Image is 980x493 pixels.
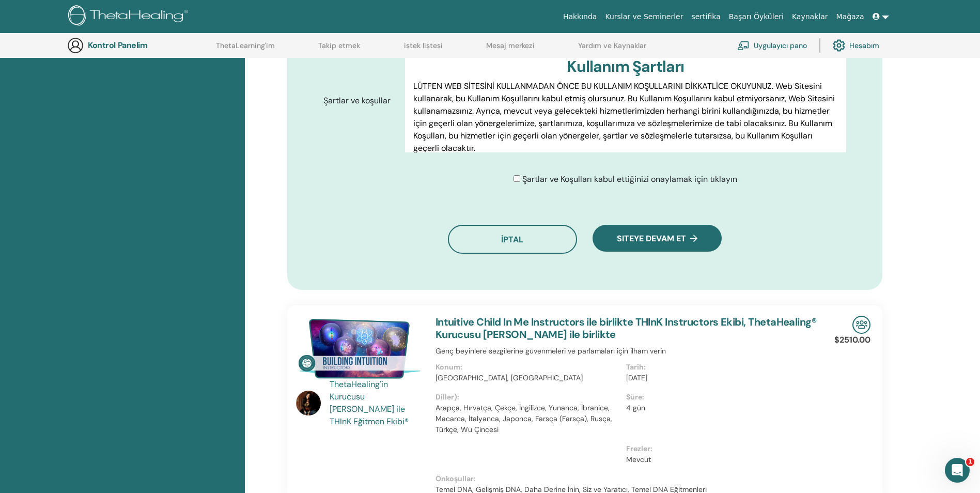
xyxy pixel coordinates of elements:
[448,225,577,254] button: İptal
[626,454,811,465] p: Mevcut
[296,316,423,382] img: İçimdeki Sezgisel Çocuk Eğitmenleri
[849,41,879,50] font: Hesabım
[754,41,807,50] font: Uygulayıcı pano
[67,37,84,54] img: generic-user-icon.jpg
[966,458,974,466] span: 1
[413,57,837,76] h3: Kullanım Şartları
[737,34,807,57] a: Uygulayıcı pano
[626,362,811,373] p: Tarih:
[945,458,970,483] iframe: Intercom live chat
[626,443,811,454] p: Frezler:
[626,392,811,403] p: Süre:
[833,37,845,54] img: cog.svg
[578,41,646,58] a: Yardım ve Kaynaklar
[626,373,811,383] p: [DATE]
[501,234,523,245] span: İptal
[68,5,192,28] img: logo.png
[833,34,879,57] a: Hesabım
[413,80,837,155] p: LÜTFEN WEB SİTESİNİ KULLANMADAN ÖNCE BU KULLANIM KOŞULLARINI DİKKATLİCE OKUYUNUZ. Web Sitesini ku...
[330,378,425,428] a: ThetaHealing'in Kurucusu [PERSON_NAME] ile THInK Eğitmen Ekibi®
[88,40,191,50] h3: Kontrol Panelim
[832,7,868,26] a: Mağaza
[435,392,620,403] p: Diller):
[435,315,817,341] a: Intuitive Child In Me Instructors ile birlikte THInK Instructors Ekibi, ThetaHealing® Kurucusu [P...
[626,403,811,413] p: 4 gün
[559,7,601,26] a: Hakkında
[435,403,620,435] p: Arapça, Hırvatça, Çekçe, İngilizce, Yunanca, İbranice, Macarca, İtalyanca, Japonca, Farsça (Farsç...
[522,174,737,184] span: Şartlar ve Koşulları kabul ettiğinizi onaylamak için tıklayın
[486,41,535,58] a: Mesaj merkezi
[296,391,321,415] img: default.jpg
[435,373,620,383] p: [GEOGRAPHIC_DATA], [GEOGRAPHIC_DATA]
[404,41,443,58] a: istek listesi
[788,7,832,26] a: Kaynaklar
[852,316,870,334] img: In-Person Seminar
[737,41,750,50] img: chalkboard-teacher.svg
[834,334,870,346] p: $2510.00
[601,7,687,26] a: Kurslar ve Seminerler
[435,362,620,373] p: Konum:
[725,7,788,26] a: Başarı Öyküleri
[435,473,817,484] p: Önkoşullar:
[593,225,722,252] button: Siteye devam et
[216,41,275,58] a: ThetaLearning'im
[687,7,724,26] a: sertifika
[617,233,686,244] font: Siteye devam et
[318,41,360,58] a: Takip etmek
[316,91,406,111] label: Şartlar ve koşullar
[435,346,817,357] p: Genç beyinlere sezgilerine güvenmeleri ve parlamaları için ilham verin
